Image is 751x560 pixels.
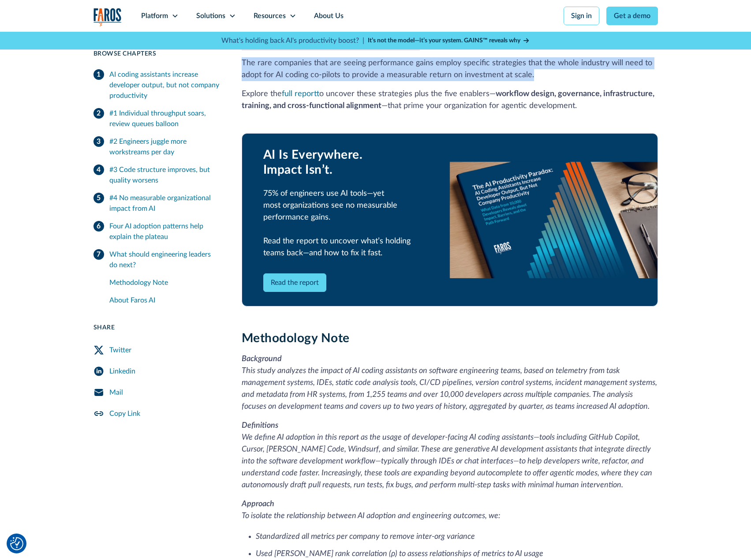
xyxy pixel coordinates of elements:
[93,323,220,332] div: Share
[109,193,220,214] div: #4 No measurable organizational impact from AI
[93,105,220,133] a: #1 Individual throughput soars, review queues balloon
[282,90,319,98] a: full report
[606,7,658,25] a: Get a demo
[93,217,220,246] a: Four AI adoption patterns help explain the plateau
[93,361,220,382] a: LinkedIn Share
[109,274,220,291] a: Methodology Note
[93,246,220,274] a: What should engineering leaders do next?
[93,8,122,26] img: Logo of the analytics and reporting company Faros.
[242,422,278,429] em: Definitions
[368,36,530,45] a: It’s not the model—it’s your system. GAINS™ reveals why
[93,161,220,189] a: #3 Code structure improves, but quality worsens
[256,533,475,541] em: Standardized all metrics per company to remove inter-org variance
[109,291,220,309] a: About Faros AI
[221,35,364,46] p: What's holding back AI's productivity boost? |
[109,387,123,398] div: Mail
[93,403,220,424] a: Copy Link
[368,37,520,44] strong: It’s not the model—it’s your system. GAINS™ reveals why
[10,537,23,550] img: Revisit consent button
[109,366,135,377] div: Linkedin
[564,7,599,25] a: Sign in
[242,355,282,363] em: Background
[109,221,220,242] div: Four AI adoption patterns help explain the plateau
[93,189,220,217] a: #4 No measurable organizational impact from AI
[93,49,220,59] div: Browse Chapters
[196,11,225,21] div: Solutions
[242,331,658,346] h3: Methodology Note
[109,69,220,101] div: AI coding assistants increase developer output, but not company productivity
[242,500,274,508] em: Approach
[109,277,220,288] div: Methodology Note
[256,550,543,558] em: Used [PERSON_NAME] rank correlation (ρ) to assess relationships of metrics to AI usage
[93,66,220,105] a: AI coding assistants increase developer output, but not company productivity
[93,8,122,26] a: home
[93,382,220,403] a: Mail Share
[109,136,220,157] div: #2 Engineers juggle more workstreams per day
[242,433,652,489] em: We define AI adoption in this report as the usage of developer-facing AI coding assistants—tools ...
[450,162,658,278] img: AI Productivity Paradox Report 2025
[109,249,220,270] div: What should engineering leaders do next?
[242,512,500,520] em: To isolate the relationship between AI adoption and engineering outcomes, we:
[242,57,658,81] p: The rare companies that are seeing performance gains employ specific strategies that the whole in...
[109,408,140,419] div: Copy Link
[242,88,658,112] p: Explore the to uncover these strategies plus the five enablers— —that prime your organization for...
[263,148,429,177] div: AI Is Everywhere. Impact Isn’t.
[10,537,23,550] button: Cookie Settings
[109,164,220,186] div: #3 Code structure improves, but quality worsens
[263,188,429,259] div: 75% of engineers use AI tools—yet most organizations see no measurable performance gains. Read th...
[93,133,220,161] a: #2 Engineers juggle more workstreams per day
[109,345,131,355] div: Twitter
[93,340,220,361] a: Twitter Share
[109,295,220,306] div: About Faros AI
[263,273,326,292] a: Read the report
[254,11,286,21] div: Resources
[109,108,220,129] div: #1 Individual throughput soars, review queues balloon
[141,11,168,21] div: Platform
[242,367,657,411] em: This study analyzes the impact of AI coding assistants on software engineering teams, based on te...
